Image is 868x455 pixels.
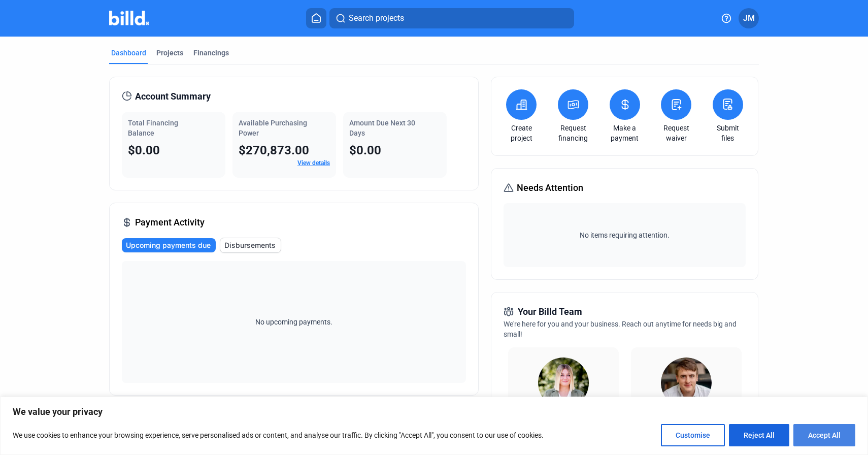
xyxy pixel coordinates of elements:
img: Territory Manager [661,357,712,408]
button: Customise [661,424,725,446]
img: Relationship Manager [538,357,589,408]
a: Submit files [710,123,746,143]
span: Payment Activity [135,215,205,230]
img: Billd Company Logo [109,11,149,25]
span: Your Billd Team [518,305,582,319]
a: View details [297,159,330,167]
div: Financings [193,48,229,58]
span: $0.00 [128,143,160,157]
div: Dashboard [111,48,146,58]
span: Amount Due Next 30 Days [349,119,415,137]
span: Disbursements [224,240,276,250]
span: Needs Attention [517,181,583,195]
span: $270,873.00 [239,143,309,157]
p: We use cookies to enhance your browsing experience, serve personalised ads or content, and analys... [13,429,544,441]
span: JM [743,12,755,24]
span: Total Financing Balance [128,119,178,137]
span: $0.00 [349,143,381,157]
a: Request financing [555,123,591,143]
span: Search projects [349,12,404,24]
a: Create project [504,123,539,143]
p: We value your privacy [13,406,855,418]
span: No upcoming payments. [249,317,339,327]
button: Search projects [329,8,574,28]
span: Account Summary [135,89,211,104]
button: Accept All [793,424,855,446]
span: No items requiring attention. [508,230,741,240]
span: Upcoming payments due [126,240,211,250]
a: Make a payment [607,123,643,143]
span: Available Purchasing Power [239,119,307,137]
button: Reject All [729,424,789,446]
button: Disbursements [220,238,281,253]
button: JM [739,8,759,28]
a: Request waiver [658,123,694,143]
button: Upcoming payments due [122,238,216,252]
div: Projects [156,48,183,58]
span: We're here for you and your business. Reach out anytime for needs big and small! [504,320,737,338]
